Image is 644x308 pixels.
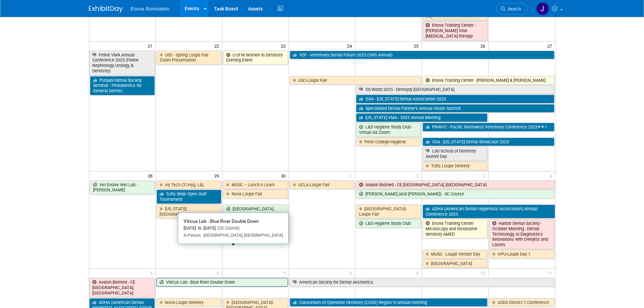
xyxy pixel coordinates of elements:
a: Enova Training Center - [PERSON_NAME] & [PERSON_NAME] [423,76,554,85]
a: ADHA (American Dental Hygienists Association) Annual Conference 2025 [423,205,555,218]
a: American Society for Dental Aesthetics [290,278,554,287]
a: Avalon Biomed - CE [GEOGRAPHIC_DATA], [GEOGRAPHIC_DATA] [89,278,155,297]
a: VDF - Veterinary Dental Forum 2025 (39th Annual) [290,51,554,60]
a: DS World 2025 - Dentsply [GEOGRAPHIC_DATA] [356,85,554,94]
a: [US_STATE][GEOGRAPHIC_DATA]-Hyg. F.U. [157,205,221,218]
span: 3 [482,171,488,180]
span: 21 [147,42,156,50]
span: 4 [549,171,555,180]
span: 9 [415,269,422,277]
a: USC - Spring Loupe Fair Zoom Presentation [157,51,221,65]
a: Penn College-Hygiene [356,138,421,146]
span: 22 [214,42,222,50]
a: VDA - [US_STATE] Dental Showcase 2025 [423,138,554,146]
a: LSU School of Dentistry Alumni Day [423,147,487,161]
a: [GEOGRAPHIC_DATA]-Loupe Fair [356,205,421,218]
span: 6 [216,269,222,277]
a: Nova Loupe Fair [223,190,288,198]
a: Ivy Tech CC-Hyg. L&L [157,181,221,189]
img: Janelle Tlusty [536,2,549,15]
a: Viticus Lab - Blue River Double Down [157,278,288,287]
span: Viticus Lab - Blue River Double Down [184,218,259,224]
a: Tufts Loupe Delivery [423,162,487,170]
a: [US_STATE] VMA - 2025 Annual Meeting [356,113,487,122]
span: 11 [547,269,555,277]
span: 8 [349,269,355,277]
span: 2 [415,171,422,180]
span: 24 [347,42,355,50]
a: UCLA-Loupe Fair [290,181,355,189]
a: Consortium of Operative Dentistry (CODE) Region VI annual meeting [290,298,488,307]
a: Avalon Biomed - CE [GEOGRAPHIC_DATA], [GEOGRAPHIC_DATA] [356,181,555,189]
span: 1 [349,171,355,180]
span: 23 [280,42,289,50]
a: MUSC – Lunch n Learn [223,181,288,189]
span: 30 [280,171,289,180]
a: Punjabi Dental Society Seminar - Pedodontics for General Dentist [90,76,155,95]
span: 29 [214,171,222,180]
a: ASDA District 1 Conference [489,298,554,307]
a: U of M Women In Dentistry Evening Event [223,51,288,65]
a: Specialized Dental Partner’s Annual Vision Summit [356,104,554,113]
a: L&D Hygiene Study Club [356,219,421,228]
div: [DATE] to [DATE] [184,226,283,231]
span: Search [505,6,521,11]
a: Nova-Loupe Delivery [157,298,221,307]
span: [GEOGRAPHIC_DATA], [GEOGRAPHIC_DATA] [201,233,283,238]
span: 26 [480,42,488,50]
span: 10 [480,269,488,277]
a: L&D Hygiene Study Club - Virtual via Zoom [356,123,421,137]
span: 7 [283,269,289,277]
a: [GEOGRAPHIC_DATA] [223,205,288,213]
a: Enova Training Center Microscopy and restorative dentistry AMED [423,219,487,238]
span: 27 [547,42,555,50]
a: PNWVC - Pacific Northwest Veterinary Conference 2025 [423,123,554,132]
span: 25 [413,42,422,50]
a: Enova Training Center - [PERSON_NAME] Vital [MEDICAL_DATA] therapy [423,21,487,40]
a: [GEOGRAPHIC_DATA] [423,259,487,268]
a: USC-Loupe Fair [290,76,421,85]
a: [PERSON_NAME] (and [PERSON_NAME]) - SC Course [356,190,554,198]
img: ExhibitDay [89,6,123,13]
a: Vet Evolve Wet Lab - [PERSON_NAME] [90,181,155,194]
a: Harbor Dental Society - October Meeting - Dental Technology, AI Diagnostics Innovations with Over... [489,219,554,249]
span: Enova Illumination [131,6,169,11]
span: 5 [149,269,156,277]
a: MUSC - Loupe Vendor Day [423,250,487,259]
a: Tufts Wide Open Golf Tournament [157,190,221,204]
span: In-Person [184,233,201,238]
a: ODA - [US_STATE] Dental Association 2025 [356,95,554,103]
a: Feline VMA Annual Conference 2025 (Feline Nephrology, Urology, & Dentistry) [89,51,155,75]
a: Search [496,3,527,15]
span: (CE Course) [216,226,240,231]
a: HPU-Loupe Day 1 [489,250,554,259]
span: 28 [147,171,156,180]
